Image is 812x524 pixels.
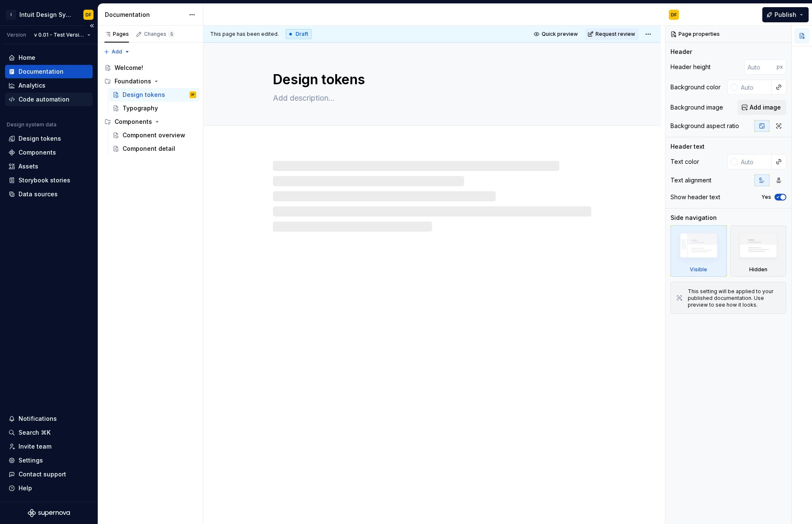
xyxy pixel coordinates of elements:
[670,214,717,222] div: Side navigation
[585,28,639,40] button: Request review
[19,95,69,104] div: Code automation
[19,176,70,184] div: Storybook stories
[5,468,93,481] button: Contact support
[210,31,279,37] span: This page has been edited.
[5,187,93,201] a: Data sources
[5,146,93,159] a: Components
[7,121,56,128] div: Design system data
[5,93,93,106] a: Code automation
[761,194,771,201] label: Yes
[5,454,93,467] a: Settings
[5,440,93,453] a: Invite team
[762,7,809,22] button: Publish
[19,162,38,171] div: Assets
[115,64,143,72] div: Welcome!
[670,176,711,184] div: Text alignment
[596,31,635,37] span: Request review
[7,32,26,38] div: Version
[85,11,91,18] div: DF
[30,29,94,41] button: v 0.01 - Test Version v0.01
[101,61,200,155] div: Page tree
[19,428,51,437] div: Search ⌘K
[101,61,200,75] a: Welcome!
[123,131,185,139] div: Component overview
[6,10,16,20] div: I
[19,11,73,19] div: Intuit Design System
[5,160,93,173] a: Assets
[19,470,66,479] div: Contact support
[19,484,32,492] div: Help
[28,509,70,517] svg: Supernova Logo
[737,80,772,95] input: Auto
[2,5,96,24] button: IIntuit Design SystemDF
[5,412,93,425] button: Notifications
[744,59,777,75] input: Auto
[115,118,152,126] div: Components
[670,103,723,112] div: Background image
[105,11,184,19] div: Documentation
[101,46,133,58] button: Add
[19,190,58,198] div: Data sources
[144,31,175,37] div: Changes
[19,148,56,157] div: Components
[775,11,796,19] span: Publish
[531,28,582,40] button: Quick preview
[670,225,727,277] div: Visible
[670,83,721,91] div: Background color
[86,20,98,32] button: Collapse sidebar
[5,65,93,78] a: Documentation
[737,100,786,115] button: Add image
[19,67,64,76] div: Documentation
[5,51,93,64] a: Home
[271,70,590,90] textarea: Design tokens
[690,266,707,273] div: Visible
[737,154,772,169] input: Auto
[109,128,200,142] a: Component overview
[19,414,57,423] div: Notifications
[670,48,692,56] div: Header
[109,142,200,155] a: Component detail
[670,158,699,166] div: Text color
[109,88,200,102] a: Design tokensDF
[670,142,705,151] div: Header text
[286,29,312,39] div: Draft
[671,11,677,18] div: DF
[750,103,781,112] span: Add image
[112,48,122,55] span: Add
[191,91,195,99] div: DF
[670,63,710,71] div: Header height
[101,115,200,128] div: Components
[123,144,175,153] div: Component detail
[104,31,129,37] div: Pages
[115,77,151,86] div: Foundations
[123,104,158,112] div: Typography
[688,288,781,308] div: This setting will be applied to your published documentation. Use preview to see how it looks.
[5,481,93,495] button: Help
[34,32,84,38] span: v 0.01 - Test Version v0.01
[19,134,61,143] div: Design tokens
[19,53,35,62] div: Home
[542,31,578,37] span: Quick preview
[19,456,43,465] div: Settings
[5,174,93,187] a: Storybook stories
[777,64,783,70] p: px
[749,266,767,273] div: Hidden
[730,225,787,277] div: Hidden
[5,79,93,92] a: Analytics
[123,91,165,99] div: Design tokens
[670,122,739,130] div: Background aspect ratio
[5,132,93,145] a: Design tokens
[168,31,175,37] span: 5
[5,426,93,439] button: Search ⌘K
[101,75,200,88] div: Foundations
[109,102,200,115] a: Typography
[19,442,51,451] div: Invite team
[19,81,45,90] div: Analytics
[670,193,720,201] div: Show header text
